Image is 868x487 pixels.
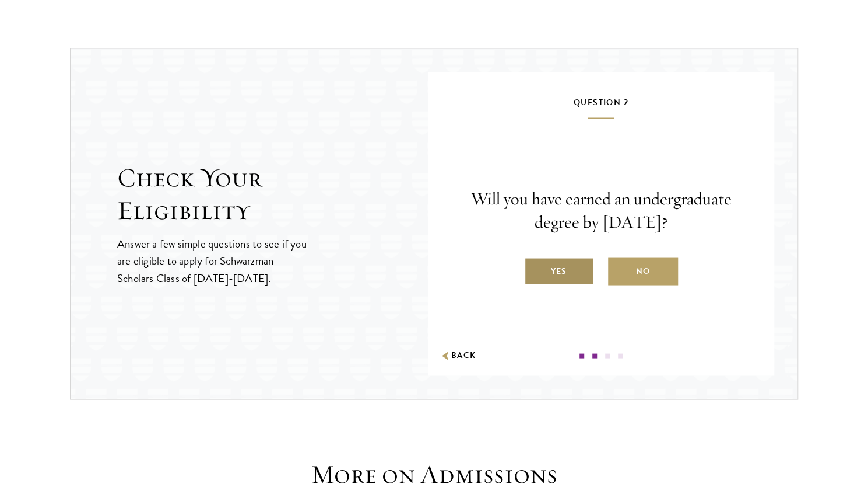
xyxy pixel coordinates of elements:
p: Will you have earned an undergraduate degree by [DATE]? [463,187,739,234]
p: Answer a few simple questions to see if you are eligible to apply for Schwarzman Scholars Class o... [117,235,308,286]
label: Yes [524,257,594,285]
h2: Check Your Eligibility [117,161,428,227]
button: Back [440,349,476,361]
label: No [608,257,678,285]
h5: Question 2 [463,95,739,119]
